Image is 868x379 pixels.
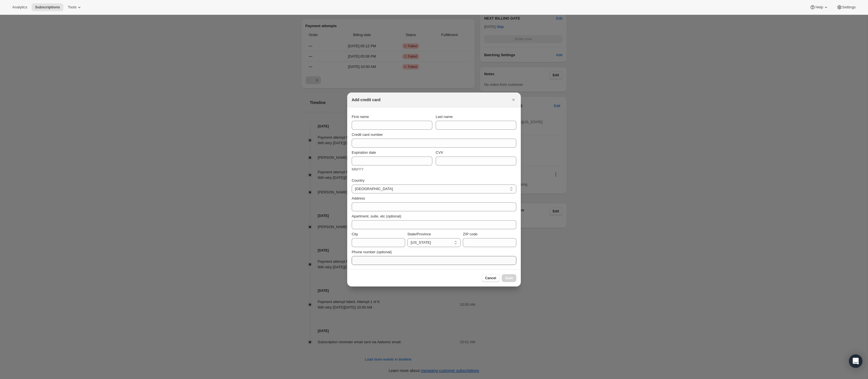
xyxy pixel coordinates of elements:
[806,3,832,11] button: Help
[352,132,383,137] span: Credit card number
[32,3,63,11] button: Subscriptions
[352,196,365,200] span: Address
[849,354,862,368] div: Open Intercom Messenger
[352,178,365,183] span: Country
[407,232,431,236] span: State/Province
[68,5,76,10] span: Tools
[35,5,60,10] span: Subscriptions
[833,3,859,11] button: Settings
[352,115,369,119] span: First name
[352,167,364,171] span: MM/YY
[352,250,392,254] span: Phone number (optional)
[352,97,381,103] h2: Add credit card
[352,214,401,218] span: Apartment, suite, etc (optional)
[12,5,27,10] span: Analytics
[815,5,823,10] span: Help
[485,276,496,280] span: Cancel
[9,3,31,11] button: Analytics
[510,96,517,104] button: Close
[463,232,477,236] span: ZIP code
[352,150,376,155] span: Expiration date
[64,3,85,11] button: Tools
[842,5,856,10] span: Settings
[482,274,500,282] button: Cancel
[436,150,443,155] span: CVV
[436,115,453,119] span: Last name
[352,232,358,236] span: City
